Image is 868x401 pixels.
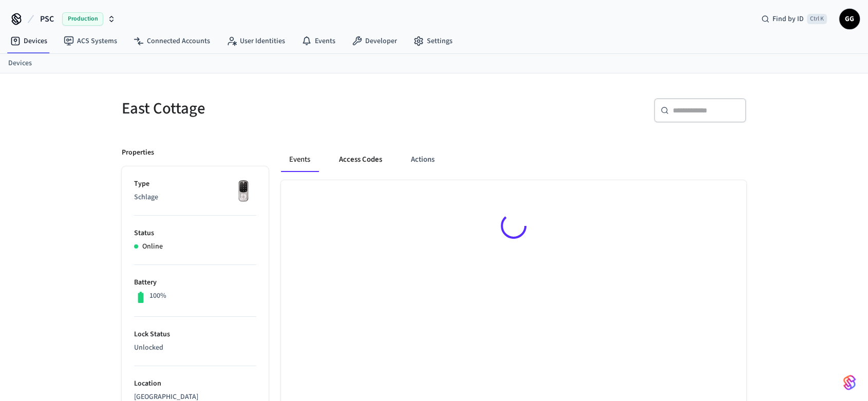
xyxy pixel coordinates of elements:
[62,12,103,26] span: Production
[134,378,256,389] p: Location
[134,329,256,340] p: Lock Status
[134,228,256,239] p: Status
[281,147,318,172] button: Events
[344,32,405,50] a: Developer
[40,13,54,25] span: PSC
[840,10,859,28] span: GG
[753,10,835,28] div: Find by IDCtrl K
[218,32,293,50] a: User Identities
[331,147,390,172] button: Access Codes
[55,32,125,50] a: ACS Systems
[142,241,163,252] p: Online
[405,32,461,50] a: Settings
[403,147,443,172] button: Actions
[125,32,218,50] a: Connected Accounts
[122,98,428,119] h5: East Cottage
[8,58,32,69] a: Devices
[843,374,856,391] img: SeamLogoGradient.69752ec5.svg
[231,179,256,204] img: Yale Assure Touchscreen Wifi Smart Lock, Satin Nickel, Front
[134,192,256,203] p: Schlage
[281,147,746,172] div: ant example
[134,179,256,189] p: Type
[2,32,55,50] a: Devices
[149,291,166,301] p: 100%
[807,14,827,24] span: Ctrl K
[122,147,154,158] p: Properties
[134,277,256,288] p: Battery
[839,9,860,29] button: GG
[293,32,344,50] a: Events
[134,342,256,353] p: Unlocked
[772,14,804,24] span: Find by ID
